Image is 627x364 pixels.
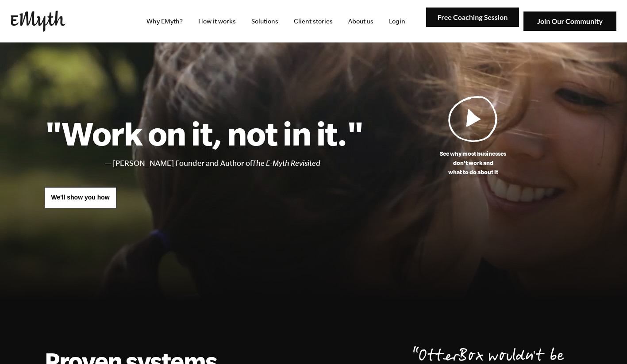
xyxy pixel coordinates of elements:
img: Free Coaching Session [426,8,519,27]
span: We'll show you how [51,194,110,201]
a: We'll show you how [45,187,116,208]
a: See why most businessesdon't work andwhat to do about it [364,96,583,177]
iframe: Chat Widget [583,322,627,364]
i: The E-Myth Revisited [252,159,320,168]
img: Join Our Community [523,11,616,31]
li: [PERSON_NAME] Founder and Author of [113,157,364,170]
p: See why most businesses don't work and what to do about it [364,149,583,177]
h1: "Work on it, not in it." [45,114,364,153]
img: EMyth [11,11,65,32]
img: Play Video [448,96,498,142]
